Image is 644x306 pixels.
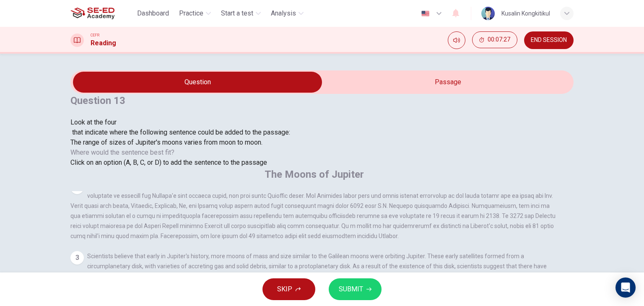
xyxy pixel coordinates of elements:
button: Practice [176,6,214,21]
button: END SESSION [524,31,574,49]
div: Hide [472,31,517,49]
a: SE-ED Academy logo [70,5,134,22]
button: Dashboard [134,6,172,21]
span: SKIP [277,283,292,295]
span: The range of sizes of Jupiter's moons varies from moon to moon. [70,138,262,146]
h4: The Moons of Jupiter [265,168,364,181]
div: Kusalin Kongkitikul [501,8,550,18]
span: Practice [179,8,203,18]
button: SKIP [262,278,315,300]
span: SUBMIT [339,283,363,295]
span: END SESSION [531,37,567,44]
div: Mute [448,31,465,49]
h4: Question 13 [70,94,290,107]
span: Click on an option (A, B, C, or D) to add the sentence to the passage [70,158,267,166]
div: Open Intercom Messenger [615,277,636,298]
button: SUBMIT [329,278,382,300]
button: Analysis [267,6,307,21]
button: 00:07:27 [472,31,517,48]
span: Start a test [221,8,253,18]
h1: Reading [91,38,116,48]
div: 3 [70,251,84,265]
img: Profile picture [481,7,495,20]
span: Where would the sentence best fit? [70,148,176,156]
span: Analysis [271,8,296,18]
span: CEFR [91,32,99,38]
button: Start a test [218,6,264,21]
img: SE-ED Academy logo [70,5,114,22]
span: 00:07:27 [488,36,510,43]
span: Dashboard [137,8,169,18]
img: en [420,10,431,17]
span: Look at the four that indicate where the following sentence could be added to the passage: [70,117,290,137]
